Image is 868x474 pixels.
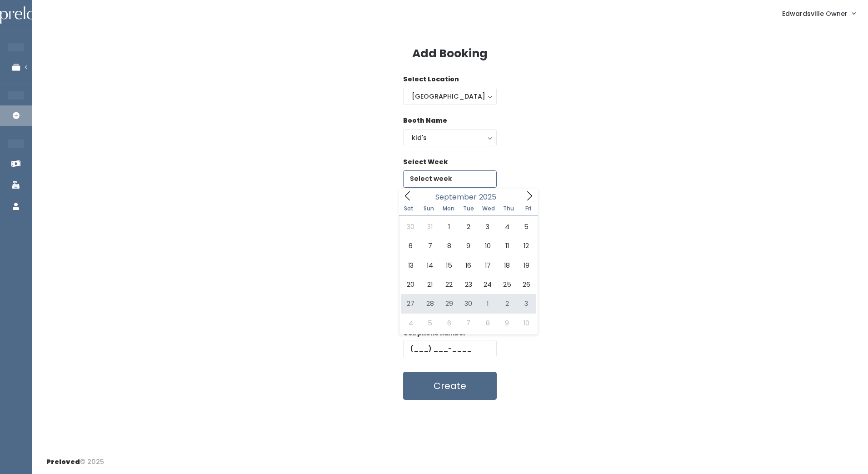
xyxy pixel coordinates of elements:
[403,116,447,125] label: Booth Name
[439,206,459,211] span: Mon
[403,170,497,188] input: Select week
[497,217,516,236] span: September 4, 2025
[439,256,459,275] span: September 15, 2025
[419,206,439,211] span: Sun
[517,256,536,275] span: September 19, 2025
[499,206,519,211] span: Thu
[412,47,488,60] h3: Add Booking
[46,450,104,467] div: © 2025
[420,275,439,294] span: September 21, 2025
[459,294,478,313] span: September 30, 2025
[420,236,439,255] span: September 7, 2025
[420,314,439,333] span: October 5, 2025
[403,75,459,84] label: Select Location
[782,9,848,19] span: Edwardsville Owner
[459,314,478,333] span: October 7, 2025
[477,191,504,203] input: Year
[439,217,459,236] span: September 1, 2025
[497,314,516,333] span: October 9, 2025
[420,217,439,236] span: August 31, 2025
[478,275,497,294] span: September 24, 2025
[517,294,536,313] span: October 3, 2025
[403,129,497,146] button: kid's
[439,275,459,294] span: September 22, 2025
[401,256,420,275] span: September 13, 2025
[403,88,497,105] button: [GEOGRAPHIC_DATA]
[412,133,488,143] div: kid's
[517,236,536,255] span: September 12, 2025
[497,275,516,294] span: September 25, 2025
[401,236,420,255] span: September 6, 2025
[518,206,538,211] span: Fri
[420,256,439,275] span: September 14, 2025
[439,236,459,255] span: September 8, 2025
[497,256,516,275] span: September 18, 2025
[435,194,477,201] span: September
[478,236,497,255] span: September 10, 2025
[399,206,419,211] span: Sat
[478,294,497,313] span: October 1, 2025
[420,294,439,313] span: September 28, 2025
[517,217,536,236] span: September 5, 2025
[401,294,420,313] span: September 27, 2025
[479,206,499,211] span: Wed
[773,4,864,23] a: Edwardsville Owner
[459,256,478,275] span: September 16, 2025
[412,91,488,101] div: [GEOGRAPHIC_DATA]
[403,340,497,357] input: (___) ___-____
[478,217,497,236] span: September 3, 2025
[46,457,80,466] span: Preloved
[459,236,478,255] span: September 9, 2025
[497,294,516,313] span: October 2, 2025
[459,275,478,294] span: September 23, 2025
[517,275,536,294] span: September 26, 2025
[517,314,536,333] span: October 10, 2025
[439,294,459,313] span: September 29, 2025
[401,275,420,294] span: September 20, 2025
[478,314,497,333] span: October 8, 2025
[403,157,448,167] label: Select Week
[497,236,516,255] span: September 11, 2025
[403,372,497,400] button: Create
[401,217,420,236] span: August 30, 2025
[401,314,420,333] span: October 4, 2025
[439,314,459,333] span: October 6, 2025
[478,256,497,275] span: September 17, 2025
[459,206,479,211] span: Tue
[459,217,478,236] span: September 2, 2025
